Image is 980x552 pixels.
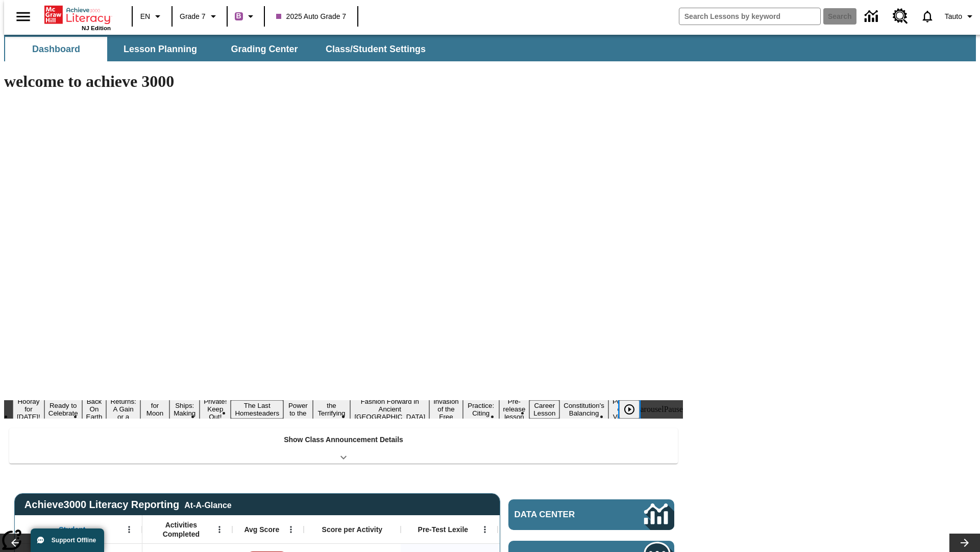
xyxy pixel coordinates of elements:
button: Slide 13 Mixed Practice: Citing Evidence [463,393,499,426]
button: Open Menu [477,522,493,537]
span: Support Offline [52,537,96,544]
button: Open Menu [212,522,227,537]
input: search field [679,8,820,25]
a: Home [44,5,111,25]
button: Support Offline [31,528,104,552]
button: Slide 12 The Invasion of the Free CD [429,388,463,430]
button: Lesson carousel, Next [949,534,980,552]
body: Maximum 600 characters Press Escape to exit toolbar Press Alt + F10 to reach toolbar [4,8,149,17]
span: Tauto [945,11,962,22]
a: Data Center [859,3,887,31]
button: Slide 1 Hooray for Constitution Day! [13,396,44,422]
button: Lesson Planning [109,37,211,61]
button: Play [619,400,640,419]
div: Play [619,400,650,419]
span: Grade 7 [180,11,206,22]
button: Slide 2 Get Ready to Celebrate Juneteenth! [44,393,82,426]
button: Dashboard [5,37,107,61]
span: EN [140,11,150,22]
div: At-A-Glance [184,499,231,510]
div: heroCarouselPause [620,405,683,414]
button: Boost Class color is purple. Change class color [231,7,261,26]
span: Pre-Test Lexile [418,525,469,534]
button: Grading Center [213,37,315,61]
div: SubNavbar [4,35,976,61]
button: Slide 9 Solar Power to the People [283,393,313,426]
h1: welcome to achieve 3000 [4,72,683,91]
span: Activities Completed [148,520,215,539]
button: Slide 16 The Constitution's Balancing Act [559,393,608,426]
button: Open side menu [8,2,38,32]
button: Slide 5 Time for Moon Rules? [140,393,169,426]
button: Open Menu [121,522,137,537]
button: Slide 3 Back On Earth [82,396,107,422]
span: Data Center [514,510,610,520]
a: Data Center [508,499,674,530]
a: Notifications [914,3,941,30]
button: Slide 4 Free Returns: A Gain or a Drain? [106,388,140,430]
button: Language: EN, Select a language [136,7,168,26]
span: Score per Activity [322,525,383,534]
p: Show Class Announcement Details [284,434,403,445]
button: Class/Student Settings [317,37,434,61]
button: Slide 6 Cruise Ships: Making Waves [169,393,200,426]
a: Resource Center, Will open in new tab [887,3,914,30]
button: Slide 15 Career Lesson [529,400,559,419]
span: B [236,10,241,22]
div: Home [44,4,111,31]
span: 2025 Auto Grade 7 [276,11,347,22]
button: Slide 11 Fashion Forward in Ancient Rome [350,396,429,422]
button: Slide 10 Attack of the Terrifying Tomatoes [313,393,351,426]
span: NJ Edition [82,25,111,31]
span: Avg Score [244,525,279,534]
button: Grade: Grade 7, Select a grade [176,7,224,26]
span: Student [59,525,85,534]
button: Slide 17 Point of View [608,396,632,422]
button: Slide 14 Pre-release lesson [499,396,530,422]
button: Slide 8 The Last Homesteaders [231,400,283,419]
div: Show Class Announcement Details [9,428,678,464]
button: Profile/Settings [941,7,980,26]
span: Achieve3000 Literacy Reporting [24,499,232,511]
button: Slide 7 Private! Keep Out! [200,396,231,422]
button: Open Menu [283,522,299,537]
div: SubNavbar [4,37,435,61]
